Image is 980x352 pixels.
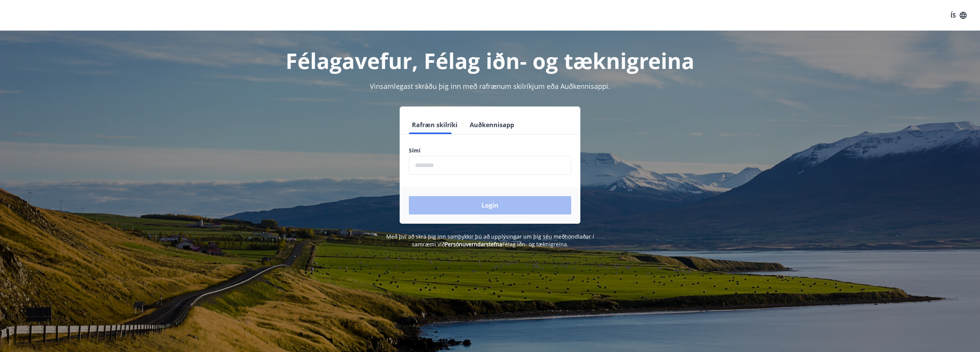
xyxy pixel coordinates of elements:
[445,241,502,248] a: Persónuverndarstefna
[370,82,610,91] span: Vinsamlegast skráðu þig inn með rafrænum skilríkjum eða Auðkennisappi.
[409,147,571,154] label: Sími
[386,233,594,248] span: Með því að skrá þig inn samþykkir þú að upplýsingar um þig séu meðhöndlaðar í samræmi við Félag i...
[224,46,756,75] h1: Félagavefur, Félag iðn- og tæknigreina
[409,116,461,134] button: Rafræn skilríki
[946,8,971,22] button: ÍS
[467,116,517,134] button: Auðkennisapp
